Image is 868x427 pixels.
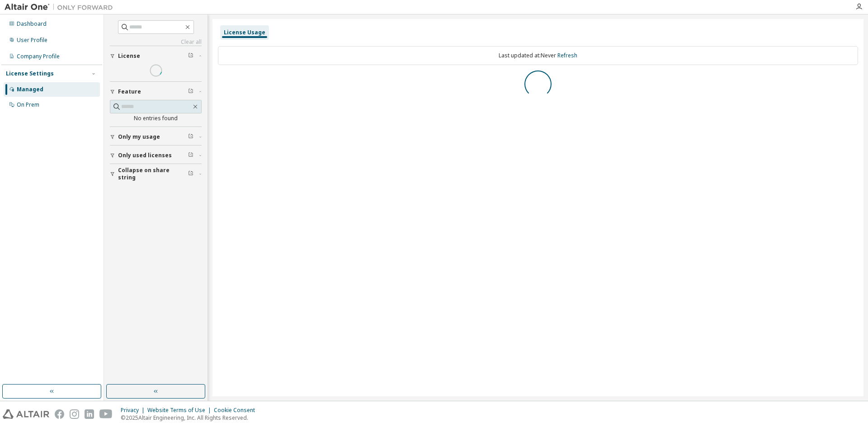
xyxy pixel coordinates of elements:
[55,409,64,419] img: facebook.svg
[118,152,172,159] span: Only used licenses
[110,82,202,102] button: Feature
[17,37,47,44] div: User Profile
[17,20,47,28] div: Dashboard
[118,52,140,60] span: License
[5,3,118,12] img: Altair One
[214,407,260,414] div: Cookie Consent
[147,407,214,414] div: Website Terms of Use
[3,409,49,419] img: altair_logo.svg
[17,53,60,60] div: Company Profile
[110,38,202,46] a: Clear all
[188,170,193,178] span: Clear filter
[188,52,193,60] span: Clear filter
[85,409,94,419] img: linkedin.svg
[188,133,193,141] span: Clear filter
[99,409,113,419] img: youtube.svg
[557,52,577,59] a: Refresh
[121,407,147,414] div: Privacy
[110,145,202,165] button: Only used licenses
[17,86,43,93] div: Managed
[110,164,202,184] button: Collapse on share string
[110,127,202,147] button: Only my usage
[6,70,54,77] div: License Settings
[118,88,141,95] span: Feature
[118,167,188,181] span: Collapse on share string
[70,409,79,419] img: instagram.svg
[110,115,202,122] div: No entries found
[188,88,193,95] span: Clear filter
[110,46,202,66] button: License
[188,152,193,159] span: Clear filter
[121,414,260,422] p: © 2025 Altair Engineering, Inc. All Rights Reserved.
[218,46,858,65] div: Last updated at: Never
[118,133,160,141] span: Only my usage
[17,101,39,108] div: On Prem
[224,29,265,36] div: License Usage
